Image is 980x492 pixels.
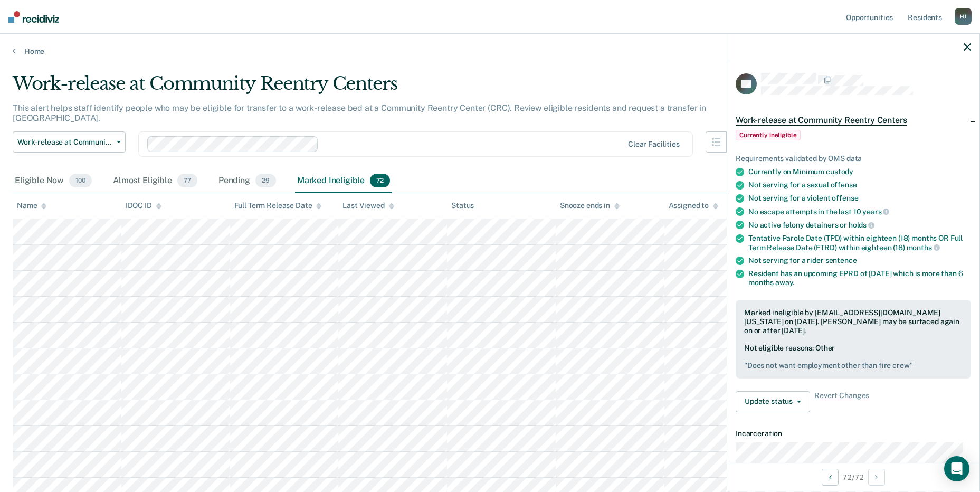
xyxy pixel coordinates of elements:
div: Not serving for a sexual [748,181,971,190]
div: H J [955,8,972,25]
div: Work-release at Community Reentry CentersCurrently ineligible [727,103,979,150]
span: 29 [255,174,276,187]
span: custody [826,167,853,176]
span: sentence [825,256,857,264]
div: Snooze ends in [560,201,620,210]
span: 77 [177,174,197,187]
div: Full Term Release Date [234,201,322,210]
span: 100 [69,174,92,187]
div: Open Intercom Messenger [944,456,969,481]
div: Name [17,201,46,210]
span: Work-release at Community Reentry Centers [17,138,112,147]
div: 72 / 72 [727,463,979,491]
div: Marked ineligible by [EMAIL_ADDRESS][DOMAIN_NAME][US_STATE] on [DATE]. [PERSON_NAME] may be surfa... [744,308,963,335]
span: offense [831,181,857,189]
span: months [907,243,940,252]
dt: Incarceration [736,429,971,438]
div: Almost Eligible [111,169,199,193]
div: No escape attempts in the last 10 [748,207,971,216]
button: Next Opportunity [868,469,885,486]
span: holds [849,221,874,229]
img: Recidiviz [8,11,59,23]
div: Clear facilities [628,140,680,149]
div: No active felony detainers or [748,220,971,230]
span: Work-release at Community Reentry Centers [736,115,907,126]
span: Revert Changes [814,391,869,412]
div: Not eligible reasons: Other [744,344,963,370]
div: Tentative Parole Date (TPD) within eighteen (18) months OR Full Term Release Date (FTRD) within e... [748,234,971,252]
button: Update status [736,391,810,412]
span: away. [775,278,794,287]
div: Not serving for a rider [748,256,971,265]
div: Pending [216,169,278,193]
span: Currently ineligible [736,130,801,140]
div: Not serving for a violent [748,194,971,203]
div: Marked Ineligible [295,169,392,193]
div: Last Viewed [342,201,394,210]
span: years [862,207,889,216]
span: offense [832,194,858,202]
span: 72 [370,174,390,187]
div: Status [451,201,474,210]
pre: " Does not want employment other than fire crew " [744,361,963,370]
div: Currently on Minimum [748,167,971,176]
div: Assigned to [669,201,718,210]
div: IDOC ID [126,201,161,210]
div: Eligible Now [13,169,94,193]
div: Resident has an upcoming EPRD of [DATE] which is more than 6 months [748,269,971,287]
a: Home [13,46,967,56]
button: Previous Opportunity [822,469,839,486]
p: This alert helps staff identify people who may be eligible for transfer to a work-release bed at ... [13,103,706,123]
div: Work-release at Community Reentry Centers [13,73,748,103]
div: Requirements validated by OMS data [736,154,971,163]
